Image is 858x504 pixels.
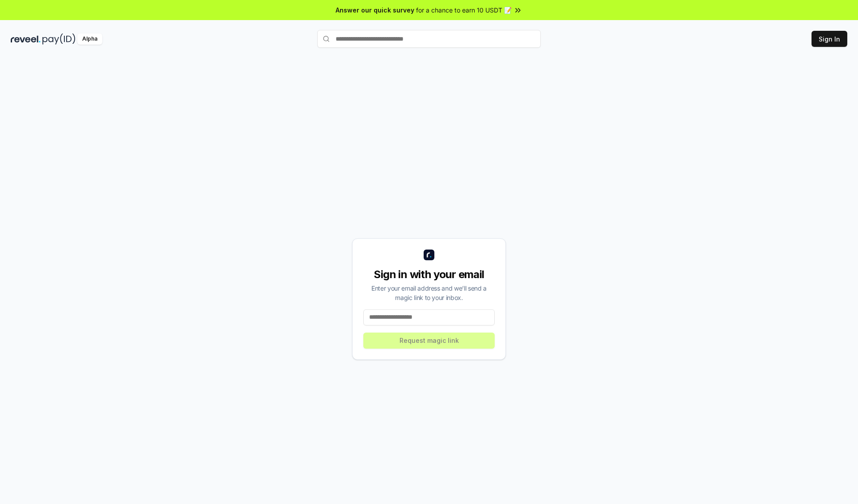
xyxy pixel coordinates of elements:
div: Sign in with your email [363,267,495,282]
button: Sign In [812,31,847,47]
div: Alpha [77,33,102,45]
img: logo_small [424,250,434,260]
span: Answer our quick survey [336,5,414,15]
span: for a chance to earn 10 USDT 📝 [416,5,512,15]
img: reveel_dark [11,33,41,45]
div: Enter your email address and we’ll send a magic link to your inbox. [363,283,495,302]
img: pay_id [42,33,76,45]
